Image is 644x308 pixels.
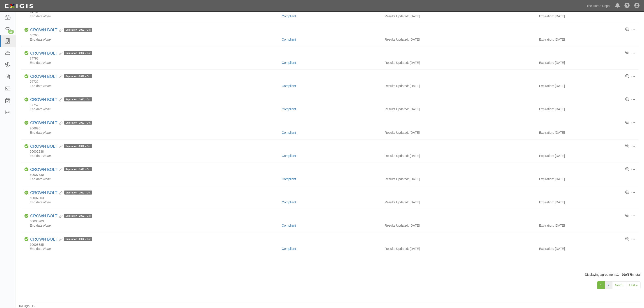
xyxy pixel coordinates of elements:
[24,191,28,195] i: Compliant
[24,98,28,102] i: Compliant
[30,214,57,218] a: CROWN BOLT
[539,84,635,88] div: Expiration: [DATE]
[282,84,296,88] a: Compliant
[24,219,635,223] div: 60008209
[539,107,635,111] div: Expiration: [DATE]
[30,74,92,79] div: CROWN BOLT
[24,154,278,158] div: End date:
[24,33,635,37] div: 40263
[64,97,92,101] span: Expiration - 2022 - Oct
[64,121,92,125] span: Expiration - 2022 - Oct
[30,167,92,172] div: CROWN BOLT
[385,37,532,42] div: Results Updated: [DATE]
[43,131,51,134] em: None
[43,84,51,88] em: None
[24,243,635,247] div: 60008885
[385,246,532,251] div: Results Updated: [DATE]
[24,168,28,172] i: Compliant
[30,28,92,33] div: CROWN BOLT
[624,3,630,9] i: Help Center - Complianz
[385,177,532,181] div: Results Updated: [DATE]
[625,167,629,171] a: View results summary
[64,237,92,241] span: Expiration - 2022 - Oct
[385,130,532,135] div: Results Updated: [DATE]
[625,214,629,218] a: View results summary
[30,97,57,102] a: CROWN BOLT
[385,14,532,18] div: Results Updated: [DATE]
[43,14,51,18] em: None
[24,237,28,241] i: Compliant
[30,144,92,149] div: CROWN BOLT
[30,51,57,55] a: CROWN BOLT
[625,74,629,78] a: View results summary
[57,122,62,125] i: Evidence Linked
[43,61,51,64] em: None
[64,28,92,32] span: Expiration - 2022 - Oct
[24,10,635,14] div: 24231
[385,200,532,205] div: Results Updated: [DATE]
[43,224,51,227] em: None
[57,215,62,218] i: Evidence Linked
[64,144,92,148] span: Expiration - 2022 - Oct
[539,200,635,205] div: Expiration: [DATE]
[628,273,631,276] b: 37
[57,168,62,172] i: Evidence Linked
[64,51,92,55] span: Expiration - 2022 - Oct
[64,191,92,195] span: Expiration - 2022 - Oct
[24,223,278,228] div: End date:
[625,144,629,148] a: View results summary
[24,74,28,78] i: Compliant
[24,144,28,148] i: Compliant
[64,167,92,171] span: Expiration - 2022 - Oct
[24,214,28,218] i: Compliant
[625,121,629,125] a: View results summary
[43,107,51,111] em: None
[24,60,278,65] div: End date:
[385,223,532,228] div: Results Updated: [DATE]
[24,126,635,130] div: 206820
[282,247,296,251] a: Compliant
[3,2,34,10] img: logo-5460c22ac91f19d4615b14bd174203de0afe785f0fc80cf4dbbc73dc1793850b.png
[30,97,92,102] div: CROWN BOLT
[539,246,635,251] div: Expiration: [DATE]
[57,99,62,102] i: Evidence Linked
[612,281,626,289] a: Next ›
[605,281,612,289] a: 2
[19,304,36,308] small: by
[24,200,278,205] div: End date:
[24,150,635,154] div: 60002238
[282,61,296,64] a: Compliant
[282,177,296,181] a: Compliant
[30,51,92,56] div: CROWN BOLT
[30,191,57,195] a: CROWN BOLT
[539,177,635,181] div: Expiration: [DATE]
[597,281,605,289] a: 1
[57,75,62,78] i: Evidence Linked
[24,107,278,111] div: End date:
[282,131,296,134] a: Compliant
[24,121,28,125] i: Compliant
[30,191,92,195] div: CROWN BOLT
[282,107,296,111] a: Compliant
[625,28,629,32] a: View results summary
[30,167,57,172] a: CROWN BOLT
[24,57,635,60] div: 74798
[30,74,57,79] a: CROWN BOLT
[30,214,92,219] div: CROWN BOLT
[16,272,644,277] div: Displaying agreements of in total
[43,177,51,181] em: None
[625,237,629,241] a: View results summary
[30,237,92,242] div: CROWN BOLT
[24,196,635,200] div: 60007803
[30,121,92,126] div: CROWN BOLT
[30,237,57,241] a: CROWN BOLT
[539,130,635,135] div: Expiration: [DATE]
[64,214,92,218] span: Expiration - 2022 - Oct
[282,154,296,158] a: Compliant
[584,1,613,10] a: The Home Depot
[24,37,278,42] div: End date:
[282,38,296,41] a: Compliant
[30,28,57,32] a: CROWN BOLT
[24,246,278,251] div: End date:
[539,14,635,18] div: Expiration: [DATE]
